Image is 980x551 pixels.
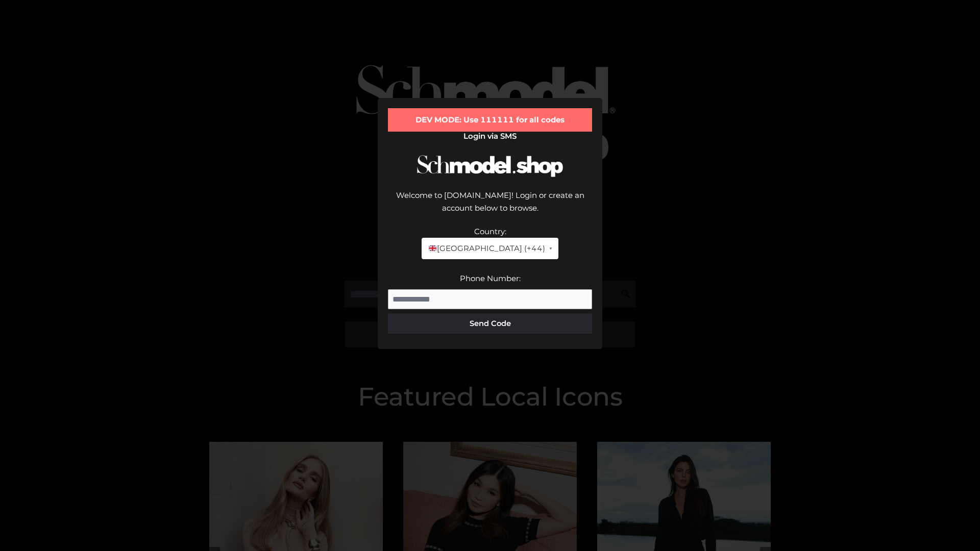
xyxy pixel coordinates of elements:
img: Schmodel Logo [413,146,567,186]
label: Country: [474,227,506,236]
h2: Login via SMS [388,132,592,141]
button: Send Code [388,313,592,334]
span: [GEOGRAPHIC_DATA] (+44) [428,242,545,255]
label: Phone Number: [460,273,521,283]
div: DEV MODE: Use 111111 for all codes [388,108,592,132]
div: Welcome to [DOMAIN_NAME]! Login or create an account below to browse. [388,189,592,225]
img: 🇬🇧 [429,244,436,252]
